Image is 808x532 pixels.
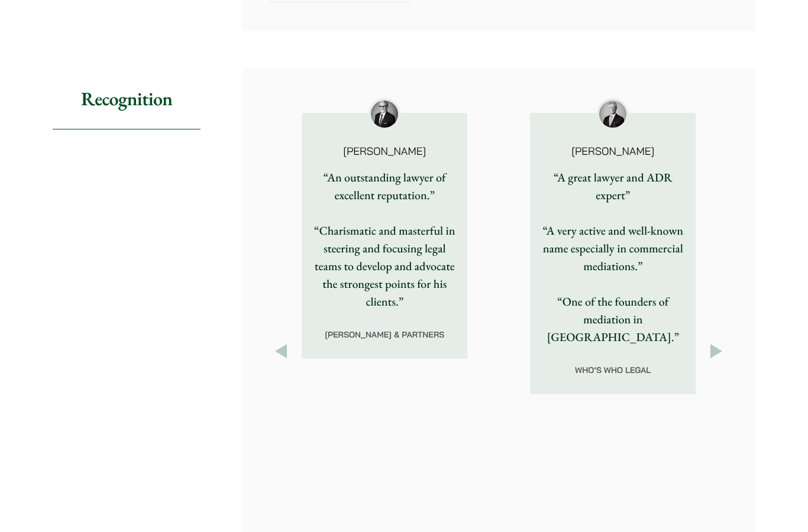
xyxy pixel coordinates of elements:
div: Who’s Who Legal [530,346,696,394]
h2: Recognition [53,69,201,129]
p: “A very active and well-known name especially in commercial mediations.” [539,222,686,275]
p: “An outstanding lawyer of excellent reputation.” [311,168,458,204]
p: “Charismatic and masterful in steering and focusing legal teams to develop and advocate the stron... [311,222,458,310]
p: “One of the founders of mediation in [GEOGRAPHIC_DATA].” [539,293,686,346]
p: “A great lawyer and ADR expert” [539,168,686,204]
div: [PERSON_NAME] & Partners [302,310,467,359]
button: Previous [270,340,292,362]
p: [PERSON_NAME] [549,146,677,157]
button: Next [706,340,727,362]
p: [PERSON_NAME] [321,146,448,157]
